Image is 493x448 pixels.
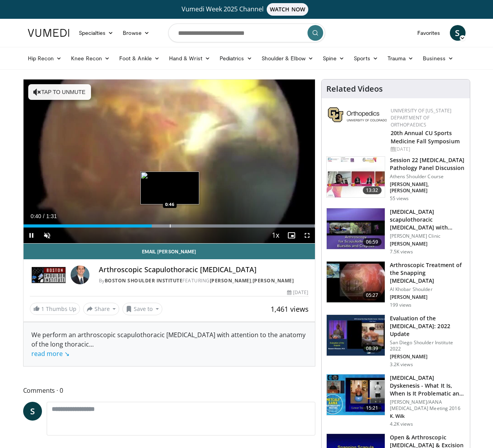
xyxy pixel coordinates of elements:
a: Business [418,51,458,66]
div: [DATE] [391,146,464,153]
p: Athens Shoulder Course [390,173,465,180]
div: We perform an arthroscopic scapulothoracic [MEDICAL_DATA] with attention to the anatomy of the lo... [31,330,307,358]
img: VuMedi Logo [28,29,69,37]
button: Pause [24,228,39,243]
p: [PERSON_NAME] [390,354,465,360]
a: Foot & Ankle [115,51,164,66]
span: ... [31,340,94,358]
h3: [MEDICAL_DATA] scapulothoracic [MEDICAL_DATA] with partial scapulectomy [390,208,465,231]
button: Save to [122,303,162,315]
p: 7.5K views [390,249,413,255]
h3: Evaluation of the [MEDICAL_DATA]: 2022 Update [390,314,465,338]
button: Playback Rate [268,228,284,243]
a: Specialties [74,25,118,41]
a: 1 Thumbs Up [30,303,80,315]
span: 1,461 views [271,304,309,314]
img: 355603a8-37da-49b6-856f-e00d7e9307d3.png.150x105_q85_autocrop_double_scale_upscale_version-0.2.png [328,107,387,122]
img: 1f351ce9-473a-4506-bedd-3146083961b0.150x105_q85_crop-smart_upscale.jpg [327,315,385,356]
a: Browse [118,25,154,41]
span: 05:27 [363,291,382,299]
a: Hip Recon [23,51,67,66]
a: Pediatrics [215,51,257,66]
a: Shoulder & Elbow [257,51,318,66]
img: 2efdfdfa-8dfb-4aec-bc3f-1d2ed5075305.150x105_q85_crop-smart_upscale.jpg [327,374,385,415]
h4: Related Videos [326,84,383,94]
div: [DATE] [287,289,308,296]
h3: Session 22 [MEDICAL_DATA] Pathology Panel Discussion [390,156,465,172]
img: 6b24f829-8a86-4fe0-a8c9-e2e6a7d31bdc.150x105_q85_crop-smart_upscale.jpg [327,262,385,302]
p: San Diego Shoulder Institute 2022 [390,340,465,352]
a: University of [US_STATE] Department of Orthopaedics [391,107,452,128]
a: Email [PERSON_NAME] [24,244,315,259]
button: Enable picture-in-picture mode [284,228,299,243]
div: Progress Bar [24,224,315,228]
span: 08:39 [363,345,382,352]
p: 55 views [390,195,409,202]
p: [PERSON_NAME] [390,294,465,300]
a: Hand & Wrist [164,51,215,66]
img: 42de6d90-9f98-438e-9fd2-8df49d723960.150x105_q85_crop-smart_upscale.jpg [327,157,385,197]
img: Avatar [71,266,89,284]
a: 06:59 [MEDICAL_DATA] scapulothoracic [MEDICAL_DATA] with partial scapulectomy [PERSON_NAME] Clini... [326,208,465,255]
p: [PERSON_NAME], [PERSON_NAME] [390,181,465,194]
p: K. Wilk [390,413,465,419]
button: Tap to unmute [28,84,91,100]
p: Al Khobar Shoulder [390,286,465,293]
a: S [23,402,42,421]
a: S [450,25,466,41]
a: Spine [318,51,349,66]
h3: [MEDICAL_DATA] Dyskenesis - What It Is, When Is It Problematic and What Is … [390,374,465,397]
button: Unmute [39,228,55,243]
span: 15:21 [363,404,382,412]
a: 13:32 Session 22 [MEDICAL_DATA] Pathology Panel Discussion Athens Shoulder Course [PERSON_NAME], ... [326,156,465,202]
span: Comments 0 [23,385,315,396]
h4: Arthroscopic Scapulothoracic [MEDICAL_DATA] [99,266,309,274]
span: 06:59 [363,238,382,246]
a: Knee Recon [66,51,115,66]
a: 08:39 Evaluation of the [MEDICAL_DATA]: 2022 Update San Diego Shoulder Institute 2022 [PERSON_NAM... [326,314,465,368]
a: 05:27 Arthroscopic Treatment of the Snapping [MEDICAL_DATA] Al Khobar Shoulder [PERSON_NAME] 199 ... [326,261,465,308]
a: Sports [349,51,383,66]
p: [PERSON_NAME]/AANA [MEDICAL_DATA] Meeting 2016 [390,399,465,412]
a: [PERSON_NAME] [210,277,251,284]
span: 1:31 [46,213,57,219]
p: 3.2K views [390,361,413,368]
input: Search topics, interventions [168,23,325,42]
a: read more ↘ [31,349,69,358]
h3: Arthroscopic Treatment of the Snapping [MEDICAL_DATA] [390,261,465,285]
a: Favorites [413,25,445,41]
video-js: Video Player [24,79,315,244]
a: 20th Annual CU Sports Medicine Fall Symposium [391,129,460,145]
a: Vumedi Week 2025 ChannelWATCH NOW [29,3,464,16]
img: 11431_3.png.150x105_q85_crop-smart_upscale.jpg [327,208,385,249]
a: [PERSON_NAME] [253,277,294,284]
p: [PERSON_NAME] [390,241,465,247]
a: Trauma [383,51,418,66]
span: 13:32 [363,186,382,194]
p: 199 views [390,302,412,308]
button: Share [83,303,120,315]
p: [PERSON_NAME] Clinic [390,233,465,239]
button: Fullscreen [299,228,315,243]
div: By FEATURING , [99,277,309,284]
p: 4.2K views [390,421,413,427]
span: 0:40 [31,213,41,219]
span: / [43,213,45,219]
span: WATCH NOW [267,3,308,16]
img: Boston Shoulder Institute [30,266,67,284]
a: 15:21 [MEDICAL_DATA] Dyskenesis - What It Is, When Is It Problematic and What Is … [PERSON_NAME]/... [326,374,465,427]
a: Boston Shoulder Institute [105,277,183,284]
img: image.jpeg [140,172,199,204]
span: 1 [41,305,44,313]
